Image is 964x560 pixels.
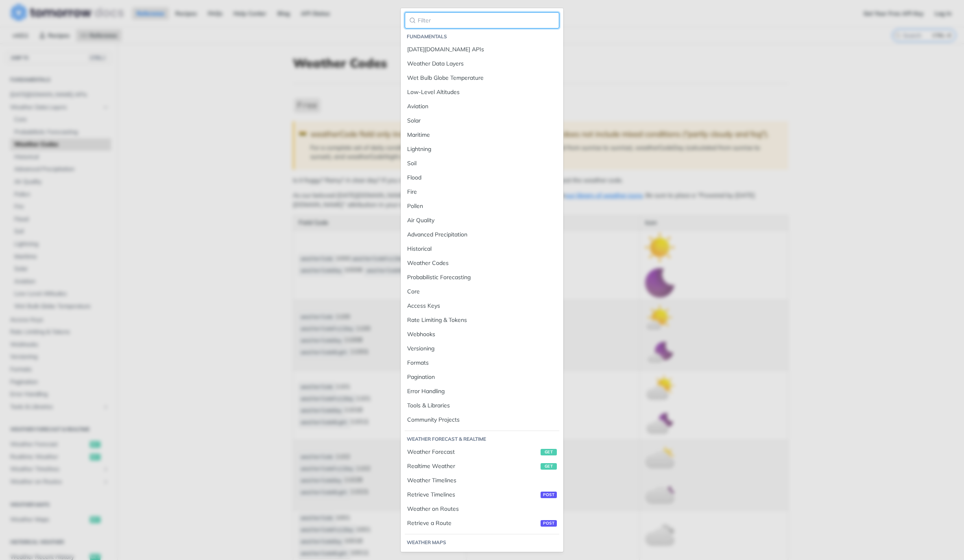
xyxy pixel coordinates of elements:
[405,43,559,56] a: [DATE][DOMAIN_NAME] APIs
[407,59,557,68] div: Weather Data Layers
[405,299,559,313] a: Access Keys
[407,490,557,499] div: Retrieve Timelines
[407,387,557,396] div: Error Handling
[407,102,557,111] div: Aviation
[407,245,557,253] div: Historical
[407,88,557,96] div: Low-Level Altitudes
[405,12,559,28] input: Filter
[405,328,559,341] a: Webhooks
[541,520,557,527] span: post
[405,242,559,256] a: Historical
[407,216,557,225] div: Air Quality
[407,145,557,153] div: Lightning
[407,551,557,560] div: Weather Maps
[407,116,557,125] div: Solar
[407,259,557,267] div: Weather Codes
[407,476,557,485] div: Weather Timelines
[407,159,557,168] div: Soil
[405,142,559,156] a: Lightning
[405,199,559,213] a: Pollen
[405,488,559,501] a: Retrieve Timelinespost
[405,157,559,170] a: Soil
[407,401,557,410] div: Tools & Libraries
[405,370,559,384] a: Pagination
[405,228,559,241] a: Advanced Precipitation
[541,463,557,470] span: get
[407,435,559,443] li: Weather Forecast & realtime
[407,173,557,182] div: Flood
[407,45,557,54] div: [DATE][DOMAIN_NAME] APIs
[405,385,559,398] a: Error Handling
[407,202,557,210] div: Pollen
[407,188,557,196] div: Fire
[405,214,559,227] a: Air Quality
[541,449,557,455] span: get
[405,85,559,99] a: Low-Level Altitudes
[407,33,559,41] li: Fundamentals
[405,399,559,412] a: Tools & Libraries
[405,445,559,459] a: Weather Forecastget
[407,316,557,324] div: Rate Limiting & Tokens
[405,356,559,370] a: Formats
[407,273,557,282] div: Probabilistic Forecasting
[405,459,559,473] a: Realtime Weatherget
[405,57,559,70] a: Weather Data Layers
[407,230,557,239] div: Advanced Precipitation
[405,114,559,127] a: Solar
[405,271,559,284] a: Probabilistic Forecasting
[405,100,559,113] a: Aviation
[405,71,559,85] a: Wet Bulb Globe Temperature
[407,74,557,82] div: Wet Bulb Globe Temperature
[405,285,559,298] a: Core
[405,185,559,199] a: Fire
[407,519,557,527] div: Retrieve a Route
[405,413,559,427] a: Community Projects
[405,256,559,270] a: Weather Codes
[405,474,559,487] a: Weather Timelines
[407,359,557,367] div: Formats
[407,373,557,381] div: Pagination
[407,330,557,339] div: Webhooks
[405,128,559,142] a: Maritime
[407,287,557,296] div: Core
[407,538,559,547] li: Weather Maps
[407,302,557,310] div: Access Keys
[407,416,557,424] div: Community Projects
[405,516,559,530] a: Retrieve a Routepost
[407,448,557,456] div: Weather Forecast
[405,171,559,184] a: Flood
[405,502,559,516] a: Weather on Routes
[405,313,559,327] a: Rate Limiting & Tokens
[407,131,557,139] div: Maritime
[407,462,557,470] div: Realtime Weather
[405,342,559,355] a: Versioning
[407,344,557,353] div: Versioning
[541,492,557,498] span: post
[407,505,557,513] div: Weather on Routes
